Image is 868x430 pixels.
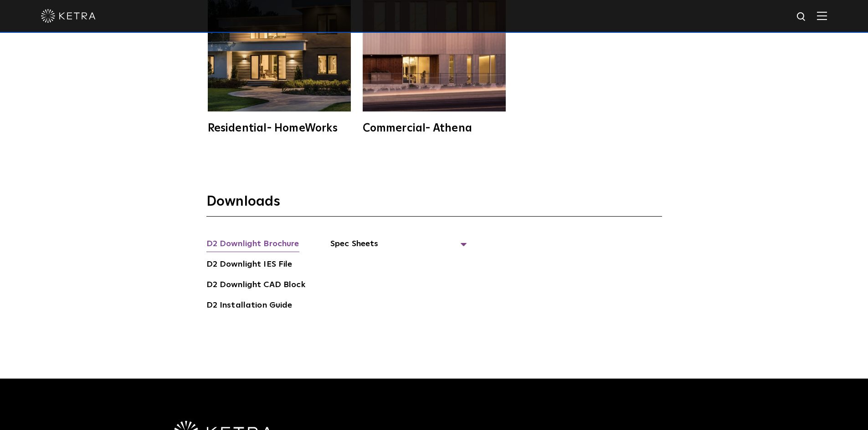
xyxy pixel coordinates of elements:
[817,11,827,20] img: Hamburger%20Nav.svg
[363,123,506,134] div: Commercial- Athena
[206,278,305,293] a: D2 Downlight CAD Block
[208,123,351,134] div: Residential- HomeWorks
[41,9,96,23] img: ketra-logo-2019-white
[330,238,467,258] span: Spec Sheets
[206,299,293,314] a: D2 Installation Guide
[796,11,807,23] img: search icon
[206,238,299,252] a: D2 Downlight Brochure
[206,193,662,217] h3: Downloads
[206,258,293,273] a: D2 Downlight IES File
